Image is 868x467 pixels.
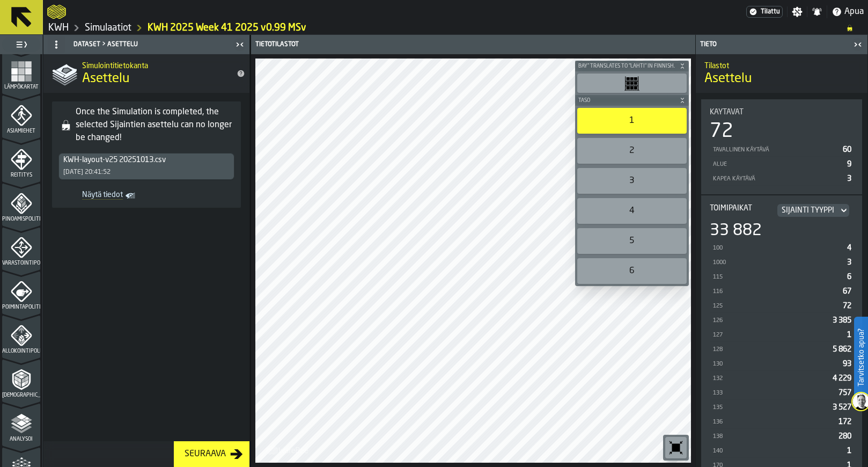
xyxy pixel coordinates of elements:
[827,5,868,18] label: button-toggle-Apua
[843,302,851,310] span: 72
[576,98,677,104] span: Taso
[847,175,851,183] span: 3
[838,389,851,397] span: 757
[575,136,689,166] div: button-toolbar-undefined
[847,331,851,339] span: 1
[251,35,695,54] header: Tietotilastot
[710,108,854,116] div: Title
[807,6,827,17] label: button-toggle-Ilmoitukset
[847,160,851,168] span: 9
[710,356,854,371] div: StatList-item-130
[710,157,854,171] div: StatList-item-Alue
[710,429,854,443] div: StatList-item-138
[844,5,864,18] span: Apua
[575,95,689,106] button: button-
[2,128,40,134] span: Asiamiehet
[2,315,40,358] li: menu Allokointipolitiikka
[575,71,689,95] div: button-toolbar-undefined
[710,327,854,342] div: StatList-item-127
[712,176,843,183] div: Kapea käytävä
[712,404,828,411] div: 135
[710,221,762,240] div: 33 882
[710,240,854,255] div: StatList-item-100
[46,36,232,53] div: Dataset > Asettelu
[43,54,249,93] div: title-Asettelu
[2,436,40,442] span: Analysoi
[58,188,142,203] a: toggle-dataset-table-Näytä tiedot
[575,196,689,226] div: button-toolbar-undefined
[710,171,854,186] div: StatList-item-Kapea käytävä
[710,108,744,116] span: Käytävät
[710,443,854,458] div: StatList-item-140
[2,304,40,310] span: Poimintapolitiikka
[576,63,677,69] span: Bay" translates to "lahti" in Finnish.
[698,41,850,48] div: Tieto
[710,298,854,313] div: StatList-item-125
[696,35,867,54] header: Tieto
[696,54,867,93] div: title-Asettelu
[575,61,689,71] button: button-
[712,419,834,426] div: 136
[704,60,859,70] h2: Sub Title
[746,6,783,18] a: link-to-/wh/i/4fb45246-3b77-4bb5-b880-c337c3c5facb/settings/billing
[847,259,851,266] span: 3
[710,414,854,429] div: StatList-item-136
[782,206,834,215] div: DropdownMenuValue-LOCATION_RACKING_TYPE
[843,288,851,295] span: 67
[788,6,807,17] label: button-toggle-Asetukset
[838,433,851,440] span: 280
[712,303,838,310] div: 125
[833,346,851,353] span: 5 862
[843,360,851,368] span: 93
[2,183,40,226] li: menu Pinoamispolitiikka
[833,404,851,411] span: 3 527
[2,37,40,52] label: button-toggle-Toggle Täydellinen valikko
[701,99,862,194] div: stat-Käytävät
[712,317,828,324] div: 126
[63,156,230,164] div: DropdownMenuValue-f4f388dc-1f24-4f4c-8dd0-c4c95d058eff
[575,256,689,286] div: button-toolbar-undefined
[48,22,69,34] a: link-to-/wh/i/4fb45246-3b77-4bb5-b880-c337c3c5facb
[710,342,854,356] div: StatList-item-128
[577,258,687,284] div: 6
[710,255,854,269] div: StatList-item-1000
[712,288,838,295] div: 116
[2,51,40,94] li: menu Lämpökartat
[2,172,40,178] span: Reititys
[712,332,843,339] div: 127
[847,244,851,252] span: 4
[232,38,247,51] label: button-toggle-Sulje minut
[85,22,131,34] a: link-to-/wh/i/4fb45246-3b77-4bb5-b880-c337c3c5facb
[833,317,851,324] span: 3 385
[712,259,843,266] div: 1000
[710,204,854,217] div: Title
[2,359,40,402] li: menu Vaatimustenmukaisuus
[712,161,843,168] div: Alue
[712,346,828,353] div: 128
[2,271,40,314] li: menu Poimintapolitiikka
[2,95,40,138] li: menu Asiamiehet
[710,371,854,385] div: StatList-item-132
[575,106,689,136] div: button-toolbar-undefined
[258,439,318,461] a: logo-header
[712,375,828,382] div: 132
[710,142,854,157] div: StatList-item-Tavallinen käytävä
[850,38,865,51] label: button-toggle-Sulje minut
[663,435,689,461] div: button-toolbar-undefined
[710,121,733,142] div: 72
[712,448,843,455] div: 140
[63,169,111,176] div: [DATE] 20:41:52
[63,191,123,201] span: Näytä tiedot
[174,441,249,467] button: button-Seuraava
[253,41,474,48] div: Tietotilastot
[710,284,854,298] div: StatList-item-116
[855,318,867,397] label: Tarvitsetko apua?
[148,22,306,34] a: link-to-/wh/i/4fb45246-3b77-4bb5-b880-c337c3c5facb/simulations/bc0713bf-53c6-42e2-ad80-54c07cabd97a
[704,70,752,87] span: Asettelu
[710,385,854,400] div: StatList-item-133
[2,139,40,182] li: menu Reititys
[746,6,783,18] div: Menu-tilaus
[775,204,851,217] div: DropdownMenuValue-LOCATION_RACKING_TYPE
